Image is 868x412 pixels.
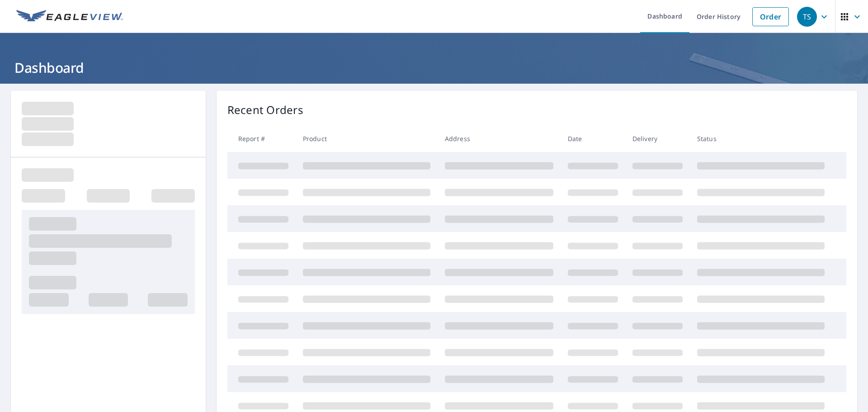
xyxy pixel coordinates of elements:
[561,125,625,152] th: Date
[438,125,561,152] th: Address
[752,7,789,26] a: Order
[690,125,832,152] th: Status
[625,125,690,152] th: Delivery
[16,10,123,24] img: EV Logo
[797,7,817,27] div: TS
[11,58,857,77] h1: Dashboard
[227,102,303,118] p: Recent Orders
[296,125,438,152] th: Product
[227,125,296,152] th: Report #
